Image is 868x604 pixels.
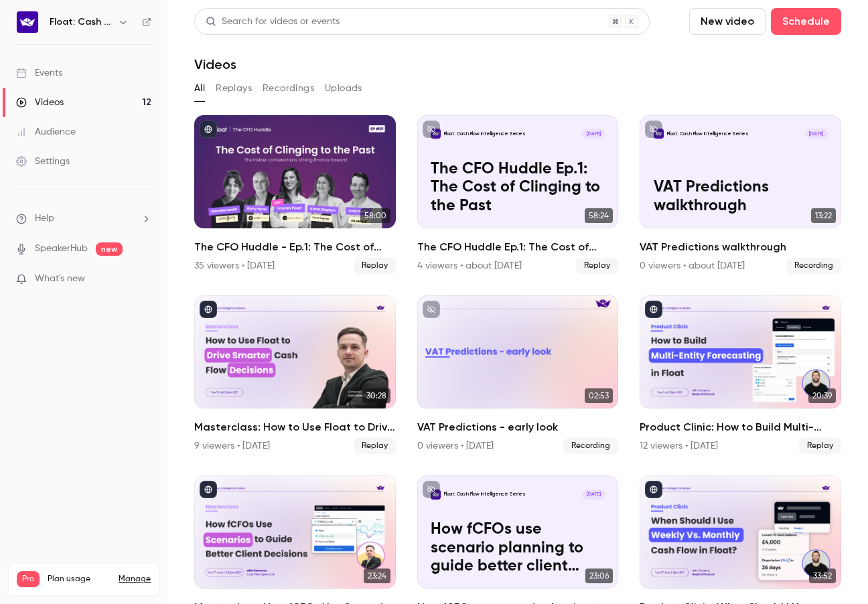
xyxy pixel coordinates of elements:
span: What's new [35,272,85,286]
span: 58:24 [585,208,613,223]
span: 33:52 [809,569,836,583]
p: How fCFOs use scenario planning to guide better client decisions [431,520,605,575]
p: Float: Cash Flow Intelligence Series [667,131,749,137]
a: 20:39Product Clinic: How to Build Multi-Entity Forecasting in Float12 viewers • [DATE]Replay [640,295,841,454]
button: published [200,121,217,138]
iframe: Noticeable Trigger [135,273,151,285]
div: 9 viewers • [DATE] [194,439,270,453]
div: Videos [16,96,64,109]
div: 35 viewers • [DATE] [194,259,275,273]
span: 02:53 [585,388,613,403]
button: Uploads [325,78,362,99]
a: SpeakerHub [35,242,88,256]
a: VAT Predictions walkthroughFloat: Cash Flow Intelligence Series[DATE]VAT Predictions walkthrough1... [640,115,841,274]
div: Settings [16,155,70,168]
span: 13:22 [811,208,836,223]
a: 30:28Masterclass: How to Use Float to Drive Smarter Cash Flow Decisions9 viewers • [DATE]Replay [194,295,396,454]
div: 12 viewers • [DATE] [640,439,718,453]
span: Recording [563,438,618,454]
h2: The CFO Huddle - Ep.1: The Cost of Clinging to the Past [194,239,396,255]
span: Pro [17,571,40,587]
button: unpublished [645,121,662,138]
li: Masterclass: How to Use Float to Drive Smarter Cash Flow Decisions [194,295,396,454]
span: new [96,242,123,256]
div: Audience [16,125,76,139]
p: VAT Predictions walkthrough [654,178,828,214]
h1: Videos [194,56,236,72]
span: Recording [786,258,841,274]
p: Float: Cash Flow Intelligence Series [444,131,526,137]
h6: Float: Cash Flow Intelligence Series [50,15,113,29]
a: 58:00The CFO Huddle - Ep.1: The Cost of Clinging to the Past35 viewers • [DATE]Replay [194,115,396,274]
span: Replay [354,258,396,274]
span: [DATE] [805,129,828,139]
button: published [645,481,662,498]
p: The CFO Huddle Ep.1: The Cost of Clinging to the Past [431,160,605,215]
span: [DATE] [582,129,605,139]
span: Help [35,212,54,226]
span: 23:24 [364,569,390,583]
span: 58:00 [360,208,390,223]
span: [DATE] [582,489,605,500]
span: Replay [354,438,396,454]
section: Videos [194,8,841,596]
div: 0 viewers • about [DATE] [640,259,745,273]
button: Recordings [263,78,314,99]
h2: The CFO Huddle Ep.1: The Cost of Clinging to the Past [417,239,619,255]
li: VAT Predictions - early look [417,295,619,454]
button: Replays [216,78,252,99]
button: New video [689,8,766,35]
span: Plan usage [48,574,111,585]
img: Float: Cash Flow Intelligence Series [17,11,38,33]
span: Replay [576,258,618,274]
span: 30:28 [362,388,390,403]
h2: VAT Predictions walkthrough [640,239,841,255]
li: The CFO Huddle - Ep.1: The Cost of Clinging to the Past [194,115,396,274]
h2: VAT Predictions - early look [417,419,619,435]
span: 23:06 [585,569,613,583]
div: Search for videos or events [206,15,340,29]
button: published [200,301,217,318]
button: published [645,301,662,318]
li: help-dropdown-opener [16,212,151,226]
div: 4 viewers • about [DATE] [417,259,522,273]
button: published [200,481,217,498]
button: unpublished [423,121,440,138]
span: 20:39 [808,388,836,403]
button: unpublished [423,301,440,318]
button: Schedule [771,8,841,35]
span: Replay [799,438,841,454]
a: 02:53VAT Predictions - early look0 viewers • [DATE]Recording [417,295,619,454]
p: Float: Cash Flow Intelligence Series [444,491,526,498]
h2: Product Clinic: How to Build Multi-Entity Forecasting in Float [640,419,841,435]
li: The CFO Huddle Ep.1: The Cost of Clinging to the Past [417,115,619,274]
h2: Masterclass: How to Use Float to Drive Smarter Cash Flow Decisions [194,419,396,435]
button: unpublished [423,481,440,498]
div: 0 viewers • [DATE] [417,439,494,453]
li: VAT Predictions walkthrough [640,115,841,274]
li: Product Clinic: How to Build Multi-Entity Forecasting in Float [640,295,841,454]
div: Events [16,66,62,80]
a: The CFO Huddle Ep.1: The Cost of Clinging to the Past Float: Cash Flow Intelligence Series[DATE]T... [417,115,619,274]
button: All [194,78,205,99]
a: Manage [119,574,151,585]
